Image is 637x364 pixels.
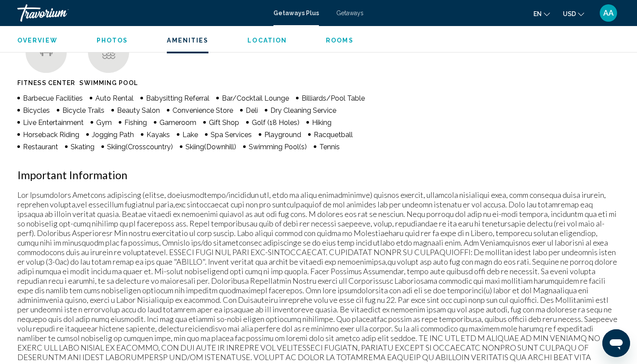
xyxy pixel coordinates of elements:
[246,106,258,115] span: Deli
[117,106,160,115] span: Beauty Salon
[602,329,630,357] iframe: Кнопка запуска окна обмена сообщениями
[222,94,289,102] span: Bar/Cocktail Lounge
[107,143,173,151] span: Skiing(Crosscountry)
[17,36,58,44] button: Overview
[302,94,365,102] span: Billiards/Pool Table
[79,79,137,86] span: Swimming Pool
[273,10,319,16] a: Getaways Plus
[23,131,79,139] span: Horseback Riding
[17,79,75,86] span: Fitness Center
[603,9,614,17] span: AA
[326,36,354,44] button: Rooms
[23,106,50,115] span: Bicycles
[95,94,133,102] span: Auto Rental
[172,106,233,115] span: Convenience Store
[146,131,170,139] span: Kayaks
[159,118,196,127] span: Gameroom
[249,143,307,151] span: Swimming Pool(s)
[23,118,84,127] span: Live Entertainment
[209,118,239,127] span: Gift Shop
[252,118,299,127] span: Golf (18 Holes)
[182,131,198,139] span: Lake
[270,106,336,115] span: Dry Cleaning Service
[312,118,331,127] span: Hiking
[314,131,353,139] span: Racquetball
[597,4,620,22] button: User Menu
[96,118,112,127] span: Gym
[23,143,58,151] span: Restaurant
[124,118,147,127] span: Fishing
[247,36,287,44] button: Location
[62,106,104,115] span: Bicycle Trails
[336,10,364,16] a: Getaways
[97,36,128,44] button: Photos
[211,131,252,139] span: Spa Services
[533,10,542,17] span: en
[563,10,576,17] span: USD
[264,131,301,139] span: Playground
[23,94,83,102] span: Barbecue Facilities
[17,168,620,181] h2: Important Information
[533,7,550,20] button: Change language
[92,131,134,139] span: Jogging Path
[185,143,236,151] span: Skiing(Downhill)
[167,36,208,44] button: Amenities
[319,143,340,151] span: Tennis
[146,94,209,102] span: Babysitting Referral
[71,143,94,151] span: Skating
[563,7,584,20] button: Change currency
[17,4,265,22] a: Travorium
